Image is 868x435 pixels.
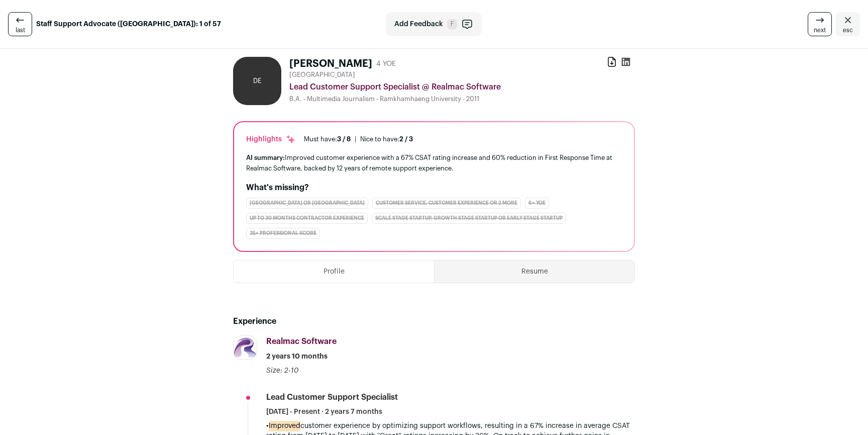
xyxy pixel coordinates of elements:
[246,228,320,239] div: 35+ professional score
[337,136,351,142] span: 3 / 8
[304,135,413,143] ul: |
[360,135,413,143] div: Nice to have:
[233,315,635,327] h2: Experience
[814,26,826,34] span: next
[246,198,368,209] div: [GEOGRAPHIC_DATA] or [GEOGRAPHIC_DATA]
[304,135,351,143] div: Must have:
[386,12,482,36] button: Add Feedback F
[836,12,860,36] a: Close
[376,59,396,69] div: 4 YOE
[289,95,635,103] div: B.A. - Multimedia Journalism - Ramkhamhaeng University - 2011
[234,260,434,283] button: Profile
[246,152,622,173] div: Improved customer experience with a 67% CSAT rating increase and 60% reduction in First Response ...
[289,81,635,93] div: Lead Customer Support Specialist @ Realmac Software
[447,19,457,29] span: F
[246,213,368,224] div: up to 30 months contractor experience
[36,19,221,29] strong: Staff Support Advocate ([GEOGRAPHIC_DATA]): 1 of 57
[266,392,398,403] div: Lead Customer Support Specialist
[266,407,382,417] span: [DATE] - Present · 2 years 7 months
[269,420,300,431] mark: Improved
[372,213,566,224] div: Scale Stage Startup, Growth Stage Startup or Early Stage Startup
[843,26,853,34] span: esc
[435,260,634,283] button: Resume
[289,71,355,79] span: [GEOGRAPHIC_DATA]
[399,136,413,142] span: 2 / 3
[246,134,296,144] div: Highlights
[808,12,832,36] a: next
[8,12,32,36] a: last
[289,57,372,71] h1: [PERSON_NAME]
[246,182,622,194] h2: What's missing?
[372,198,521,209] div: Customer Service, Customer Experience or 2 more
[266,337,337,345] span: Realmac Software
[234,336,257,359] img: 3065c000157ce7073be6b16b23d2328dace36b807eb89153af898b691ad1b449.png
[394,19,443,29] span: Add Feedback
[266,352,328,362] span: 2 years 10 months
[246,154,285,161] span: AI summary:
[233,57,281,105] div: DE
[16,26,25,34] span: last
[266,367,299,374] span: Size: 2-10
[525,198,549,209] div: 6+ YOE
